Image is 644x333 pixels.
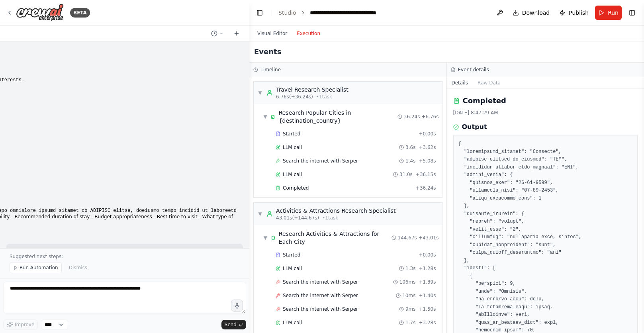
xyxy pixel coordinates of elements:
span: + 5.08s [419,158,436,164]
span: • 1 task [322,215,338,221]
span: + 0.00s [419,131,436,137]
button: Send [221,320,246,329]
span: + 1.50s [419,306,436,312]
p: Suggested next steps: [10,253,240,260]
span: Run Automation [20,264,58,271]
h3: Output [462,122,487,132]
div: Activities & Attractions Research Specialist [276,207,395,215]
span: + 3.28s [419,319,436,326]
span: + 36.15s [416,171,436,178]
button: Execution [292,29,325,38]
button: Show right sidebar [626,7,638,18]
span: LLM call [283,144,302,151]
span: • 1 task [316,94,332,100]
a: Studio [278,10,296,16]
h3: Timeline [260,67,281,73]
div: Travel Research Specialist [276,86,348,94]
span: 106ms [399,279,416,285]
span: 144.67s [398,235,417,241]
button: Run Automation [10,262,62,273]
span: Completed [283,185,309,191]
span: ▼ [258,90,262,96]
button: Raw Data [473,77,505,88]
span: LLM call [283,319,302,326]
button: Details [447,77,473,88]
span: Search the internet with Serper [283,279,358,285]
span: Send [225,321,237,328]
span: Publish [569,9,589,17]
span: 36.24s [404,114,420,120]
span: Dismiss [69,264,87,271]
button: Start a new chat [230,29,243,38]
button: Hide left sidebar [254,7,265,18]
span: 43.01s (+144.67s) [276,215,319,221]
span: ▼ [263,235,268,241]
span: Started [283,131,300,137]
button: Run [595,6,622,20]
nav: breadcrumb [278,9,376,17]
div: Research Activities & Attractions for Each City [279,230,391,246]
span: LLM call [283,265,302,272]
div: Research Popular Cities in {destination_country} [279,109,397,125]
span: Search the internet with Serper [283,306,358,312]
h2: Completed [463,95,506,106]
h3: Event details [458,67,489,73]
span: 6.76s (+36.24s) [276,94,313,100]
button: Click to speak your automation idea [231,300,243,311]
span: Started [283,252,300,258]
span: Search the internet with Serper [283,292,358,299]
span: 9ms [405,306,416,312]
h2: Events [254,46,281,57]
button: Dismiss [65,262,91,273]
span: LLM call [283,171,302,178]
span: Download [522,9,550,17]
span: 10ms [402,292,415,299]
span: Run [608,9,619,17]
span: 31.0s [399,171,413,178]
span: Search the internet with Serper [283,158,358,164]
button: Switch to previous chat [208,29,227,38]
span: 3.6s [405,144,415,151]
img: Logo [16,4,64,22]
span: + 43.01s [419,235,439,241]
span: + 3.62s [419,144,436,151]
span: 1.7s [405,319,415,326]
span: + 1.28s [419,265,436,272]
button: Publish [556,6,592,20]
span: + 6.76s [421,114,438,120]
span: + 1.40s [419,292,436,299]
span: + 36.24s [416,185,436,191]
span: 1.4s [405,158,415,164]
span: ▼ [258,211,262,217]
span: + 0.00s [419,252,436,258]
span: Improve [15,321,34,328]
div: [DATE] 8:47:29 AM [453,110,638,116]
span: + 1.39s [419,279,436,285]
span: 1.3s [405,265,415,272]
button: Download [509,6,553,20]
button: Visual Editor [253,29,292,38]
div: BETA [70,8,90,18]
span: ▼ [263,114,267,120]
button: Improve [3,319,38,330]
